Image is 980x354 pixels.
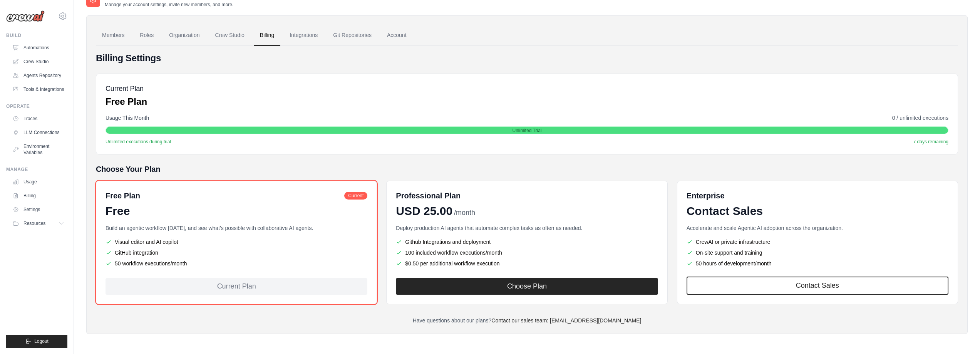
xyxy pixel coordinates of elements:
[396,204,452,218] span: USD 25.00
[6,10,45,22] img: Logo
[106,249,367,257] li: GitHub integration
[327,25,378,46] a: Git Repositories
[9,217,67,230] button: Resources
[687,224,948,232] p: Accelerate and scale Agentic AI adoption across the organization.
[96,317,958,324] p: Have questions about our plans?
[23,220,45,226] span: Resources
[106,204,367,218] div: Free
[106,260,367,267] li: 50 workflow executions/month
[9,69,67,82] a: Agents Repository
[34,338,49,344] span: Logout
[9,203,67,216] a: Settings
[106,278,367,295] div: Current Plan
[106,238,367,246] li: Visual editor and AI copilot
[396,249,658,257] li: 100 included workflow executions/month
[687,277,948,295] a: Contact Sales
[96,164,958,174] h5: Choose Your Plan
[491,317,641,324] a: Contact our sales team: [EMAIL_ADDRESS][DOMAIN_NAME]
[254,25,280,46] a: Billing
[381,25,413,46] a: Account
[454,208,475,218] span: /month
[687,249,948,257] li: On-site support and training
[283,25,324,46] a: Integrations
[396,190,461,201] h6: Professional Plan
[106,83,147,94] h5: Current Plan
[106,114,149,122] span: Usage This Month
[209,25,251,46] a: Crew Studio
[9,42,67,54] a: Automations
[396,224,658,232] p: Deploy production AI agents that automate complex tasks as often as needed.
[9,126,67,139] a: LLM Connections
[9,112,67,125] a: Traces
[892,114,948,122] span: 0 / unlimited executions
[687,204,948,218] div: Contact Sales
[106,96,147,108] p: Free Plan
[6,32,67,39] div: Build
[9,176,67,188] a: Usage
[96,25,131,46] a: Members
[9,55,67,68] a: Crew Studio
[163,25,206,46] a: Organization
[687,190,948,201] h6: Enterprise
[396,238,658,246] li: Github Integrations and deployment
[913,139,948,145] span: 7 days remaining
[396,260,658,267] li: $0.50 per additional workflow execution
[6,103,67,109] div: Operate
[687,260,948,267] li: 50 hours of development/month
[106,190,140,201] h6: Free Plan
[687,238,948,246] li: CrewAI or private infrastructure
[9,83,67,96] a: Tools & Integrations
[9,190,67,202] a: Billing
[134,25,160,46] a: Roles
[396,278,658,295] button: Choose Plan
[105,2,233,8] p: Manage your account settings, invite new members, and more.
[96,52,958,64] h4: Billing Settings
[344,192,367,200] span: Current
[512,128,541,134] span: Unlimited Trial
[9,140,67,159] a: Environment Variables
[6,335,67,348] button: Logout
[106,224,367,232] p: Build an agentic workflow [DATE], and see what's possible with collaborative AI agents.
[6,166,67,173] div: Manage
[106,139,171,145] span: Unlimited executions during trial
